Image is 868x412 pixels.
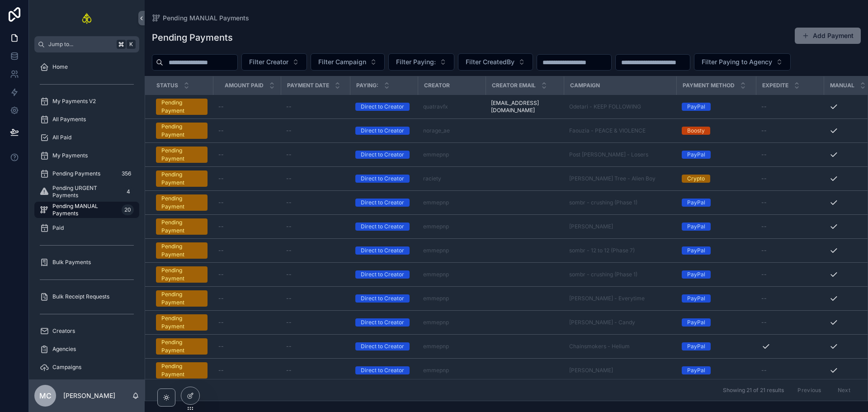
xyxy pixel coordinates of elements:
span: -- [286,199,292,206]
a: Post [PERSON_NAME] - Losers [569,151,648,158]
a: -- [218,199,275,206]
span: [PERSON_NAME] [569,367,613,374]
span: Expedite [762,82,788,89]
div: Pending Payment [161,242,202,259]
a: -- [761,127,818,134]
span: Pending URGENT Payments [52,185,119,199]
div: scrollable content [29,52,145,379]
span: Payment Date [287,82,329,89]
span: emmepnp [423,247,449,254]
a: Direct to Creator [355,294,412,303]
span: Pending MANUAL Payments [163,14,249,23]
h1: Pending Payments [152,31,233,44]
div: Pending Payment [161,218,202,235]
div: Direct to Creator [361,151,404,159]
span: norage_ae [423,127,450,134]
a: emmepnp [423,319,480,326]
span: -- [218,367,224,374]
a: -- [761,319,818,326]
a: Faouzia - PEACE & VIOLENCE [569,127,646,134]
a: emmepnp [423,199,449,206]
span: -- [286,271,292,278]
a: sombr - crushing (Phase 1) [569,199,671,206]
div: Direct to Creator [361,270,404,279]
span: -- [218,127,224,134]
div: Pending Payment [161,290,202,307]
a: sombr - 12 to 12 (Phase 7) [569,247,671,254]
a: -- [761,271,818,278]
a: Chainsmokers - Helium [569,343,671,350]
a: -- [761,151,818,158]
div: Pending Payment [161,123,202,139]
a: Crypto [682,175,750,183]
span: Status [156,82,178,89]
div: Direct to Creator [361,175,404,183]
a: Pending Payment [156,218,208,235]
span: -- [286,223,292,230]
a: emmepnp [423,271,480,278]
a: emmepnp [423,343,449,350]
a: Direct to Creator [355,366,412,374]
a: Bulk Receipt Requests [34,289,139,305]
div: PayPal [687,342,705,350]
a: Pending Payment [156,147,208,163]
a: -- [286,343,344,350]
div: Direct to Creator [361,223,404,231]
a: -- [761,199,818,206]
div: Pending Payment [161,99,202,115]
span: -- [761,199,767,206]
span: Filter Paying: [396,57,436,66]
span: Pending MANUAL Payments [52,203,118,217]
div: Crypto [687,175,705,183]
a: raciety [423,175,480,182]
a: PayPal [682,366,750,374]
div: 4 [123,186,134,197]
a: Pending Payment [156,338,208,355]
button: Select Button [311,53,385,71]
a: -- [286,199,344,206]
div: Direct to Creator [361,199,404,207]
a: Creators [34,323,139,339]
a: -- [286,223,344,230]
a: -- [761,223,818,230]
span: -- [761,295,767,302]
a: Campaigns [34,359,139,375]
span: [PERSON_NAME] - Candy [569,319,635,326]
a: Direct to Creator [355,103,412,111]
span: -- [218,199,224,206]
span: -- [286,103,292,110]
span: Creators [52,327,75,335]
div: Pending Payment [161,194,202,211]
div: Direct to Creator [361,103,404,111]
span: emmepnp [423,367,449,374]
a: -- [286,319,344,326]
span: Amount Paid [225,82,264,89]
a: -- [286,175,344,182]
button: Jump to...K [34,36,139,52]
a: My Payments [34,147,139,164]
div: PayPal [687,151,705,159]
a: quatravfx [423,103,480,110]
a: PayPal [682,342,750,350]
span: Filter Paying to Agency [702,57,772,66]
a: -- [286,295,344,302]
span: -- [286,151,292,158]
a: -- [286,151,344,158]
span: -- [218,247,224,254]
span: -- [286,127,292,134]
span: emmepnp [423,295,449,302]
a: emmepnp [423,223,480,230]
div: Pending Payment [161,362,202,379]
button: Add Payment [795,28,861,44]
a: Paid [34,220,139,236]
div: Direct to Creator [361,366,404,374]
span: My Payments V2 [52,98,96,105]
a: PayPal [682,270,750,279]
a: -- [218,295,275,302]
a: sombr - crushing (Phase 1) [569,271,671,278]
a: Odetari - KEEP FOLLOWING [569,103,641,110]
a: quatravfx [423,103,448,110]
span: -- [761,367,767,374]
